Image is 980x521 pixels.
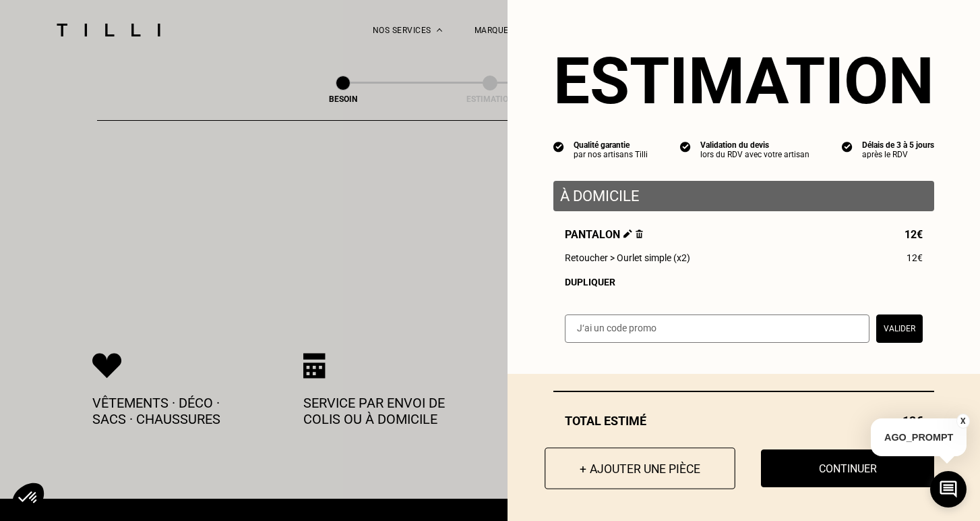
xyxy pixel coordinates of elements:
span: Retoucher > Ourlet simple (x2) [565,252,690,263]
button: + Ajouter une pièce [545,447,735,489]
button: Continuer [761,449,934,487]
img: Supprimer [636,229,643,238]
img: Éditer [623,229,632,238]
div: Délais de 3 à 5 jours [862,140,934,150]
img: icon list info [680,140,691,153]
span: Pantalon [565,228,643,241]
button: X [956,414,970,429]
div: après le RDV [862,150,934,159]
img: icon list info [842,140,853,153]
input: J‘ai un code promo [565,314,869,343]
div: Qualité garantie [574,140,648,150]
div: lors du RDV avec votre artisan [700,150,809,159]
p: À domicile [560,188,927,204]
div: Total estimé [553,414,934,428]
span: 12€ [905,228,923,241]
p: AGO_PROMPT [871,418,967,456]
button: Valider [876,314,923,343]
div: Dupliquer [565,277,923,287]
img: icon list info [553,140,564,153]
span: 12€ [907,252,923,263]
div: par nos artisans Tilli [574,150,648,159]
div: Validation du devis [700,140,809,150]
section: Estimation [553,43,934,119]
